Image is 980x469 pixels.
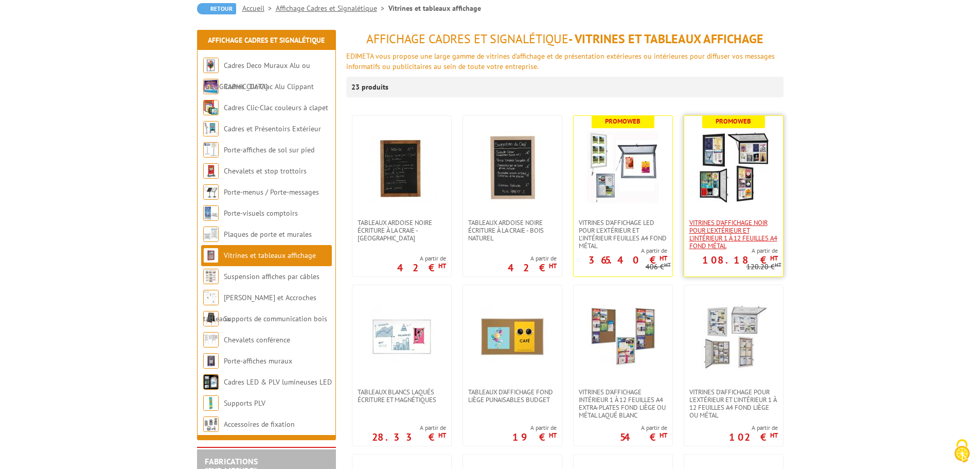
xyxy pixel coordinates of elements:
[770,254,778,263] sup: HT
[224,272,319,281] a: Suspension affiches par câbles
[352,219,451,242] a: Tableaux Ardoise Noire écriture à la craie - [GEOGRAPHIC_DATA]
[346,32,783,46] h1: - Vitrines et tableaux affichage
[224,145,314,154] a: Porte-affiches de sol sur pied
[224,166,307,176] a: Chevalets et stop trottoirs
[388,3,481,13] li: Vitrines et tableaux affichage
[224,209,298,218] a: Porte-visuels comptoirs
[358,388,446,404] span: Tableaux blancs laqués écriture et magnétiques
[397,254,446,263] span: A partir de
[574,219,672,250] a: Vitrines d'affichage LED pour l'extérieur et l'intérieur feuilles A4 fond métal
[949,438,975,464] img: Cookies (fenêtre modale)
[276,4,388,13] a: Affichage Cadres et Signalétique
[203,58,219,73] img: Cadres Deco Muraux Alu ou Bois
[203,227,219,242] img: Plaques de porte et murales
[224,377,332,387] a: Cadres LED & PLV lumineuses LED
[351,77,390,97] p: 23 produits
[358,219,446,242] span: Tableaux Ardoise Noire écriture à la craie - [GEOGRAPHIC_DATA]
[660,431,667,440] sup: HT
[716,117,751,126] b: Promoweb
[224,420,295,429] a: Accessoires de fixation
[729,434,778,440] p: 102 €
[664,261,671,268] sup: HT
[203,269,219,284] img: Suspension affiches par câbles
[689,219,778,250] span: VITRINES D'AFFICHAGE NOIR POUR L'EXTÉRIEUR ET L'INTÉRIEUR 1 À 12 FEUILLES A4 FOND MÉTAL
[549,262,557,270] sup: HT
[944,434,980,469] button: Cookies (fenêtre modale)
[224,187,319,197] a: Porte-menus / Porte-messages
[476,131,548,203] img: Tableaux Ardoise Noire écriture à la craie - Bois Naturel
[203,100,219,115] img: Cadres Clic-Clac couleurs à clapet
[197,3,236,14] a: Retour
[224,314,327,323] a: Supports de communication bois
[729,424,778,432] span: A partir de
[224,124,321,133] a: Cadres et Présentoirs Extérieur
[698,131,770,203] img: VITRINES D'AFFICHAGE NOIR POUR L'EXTÉRIEUR ET L'INTÉRIEUR 1 À 12 FEUILLES A4 FOND MÉTAL
[203,290,219,305] img: Cimaises et Accroches tableaux
[224,251,316,260] a: Vitrines et tableaux affichage
[508,254,557,263] span: A partir de
[646,263,671,271] p: 406 €
[397,265,446,271] p: 42 €
[476,301,548,373] img: Tableaux d'affichage fond liège punaisables Budget
[203,184,219,200] img: Porte-menus / Porte-messages
[203,61,310,91] a: Cadres Deco Muraux Alu ou [GEOGRAPHIC_DATA]
[684,247,778,255] span: A partir de
[605,117,640,126] b: Promoweb
[224,103,328,112] a: Cadres Clic-Clac couleurs à clapet
[698,301,770,373] img: Vitrines d'affichage pour l'extérieur et l'intérieur 1 à 12 feuilles A4 fond liège ou métal
[203,395,219,411] img: Supports PLV
[203,205,219,221] img: Porte-visuels comptoirs
[587,301,659,373] img: Vitrines d'affichage intérieur 1 à 12 feuilles A4 extra-plates fond liège ou métal laqué blanc
[579,388,667,419] span: Vitrines d'affichage intérieur 1 à 12 feuilles A4 extra-plates fond liège ou métal laqué blanc
[352,388,451,404] a: Tableaux blancs laqués écriture et magnétiques
[224,82,314,91] a: Cadres Clic-Clac Alu Clippant
[242,4,276,13] a: Accueil
[203,416,219,432] img: Accessoires de fixation
[589,257,667,263] p: 365.40 €
[372,424,446,432] span: A partir de
[702,257,778,263] p: 108.18 €
[438,431,446,440] sup: HT
[620,434,667,440] p: 54 €
[508,265,557,271] p: 42 €
[203,332,219,348] img: Chevalets conférence
[512,424,557,432] span: A partir de
[468,219,557,242] span: Tableaux Ardoise Noire écriture à la craie - Bois Naturel
[224,230,312,239] a: Plaques de porte et murales
[770,431,778,440] sup: HT
[684,388,783,419] a: Vitrines d'affichage pour l'extérieur et l'intérieur 1 à 12 feuilles A4 fond liège ou métal
[366,301,438,373] img: Tableaux blancs laqués écriture et magnétiques
[579,219,667,250] span: Vitrines d'affichage LED pour l'extérieur et l'intérieur feuilles A4 fond métal
[438,262,446,270] sup: HT
[203,163,219,179] img: Chevalets et stop trottoirs
[366,31,568,47] span: Affichage Cadres et Signalétique
[468,388,557,404] span: Tableaux d'affichage fond liège punaisables Budget
[346,51,783,72] p: EDIMETA vous propose une large gamme de vitrines d'affichage et de présentation extérieures ou in...
[224,398,265,408] a: Supports PLV
[775,261,781,268] sup: HT
[203,353,219,369] img: Porte-affiches muraux
[660,254,667,263] sup: HT
[746,263,781,271] p: 120.20 €
[549,431,557,440] sup: HT
[684,219,783,250] a: VITRINES D'AFFICHAGE NOIR POUR L'EXTÉRIEUR ET L'INTÉRIEUR 1 À 12 FEUILLES A4 FOND MÉTAL
[574,388,672,419] a: Vitrines d'affichage intérieur 1 à 12 feuilles A4 extra-plates fond liège ou métal laqué blanc
[203,374,219,390] img: Cadres LED & PLV lumineuses LED
[512,434,557,440] p: 19 €
[203,248,219,263] img: Vitrines et tableaux affichage
[224,356,292,366] a: Porte-affiches muraux
[372,434,446,440] p: 28.33 €
[463,388,562,404] a: Tableaux d'affichage fond liège punaisables Budget
[463,219,562,242] a: Tableaux Ardoise Noire écriture à la craie - Bois Naturel
[620,424,667,432] span: A partir de
[203,121,219,136] img: Cadres et Présentoirs Extérieur
[203,293,316,323] a: [PERSON_NAME] et Accroches tableaux
[366,131,438,203] img: Tableaux Ardoise Noire écriture à la craie - Bois Foncé
[203,142,219,158] img: Porte-affiches de sol sur pied
[574,247,667,255] span: A partir de
[224,335,290,344] a: Chevalets conférence
[587,131,659,203] img: Vitrines d'affichage LED pour l'extérieur et l'intérieur feuilles A4 fond métal
[208,36,325,45] a: Affichage Cadres et Signalétique
[689,388,778,419] span: Vitrines d'affichage pour l'extérieur et l'intérieur 1 à 12 feuilles A4 fond liège ou métal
